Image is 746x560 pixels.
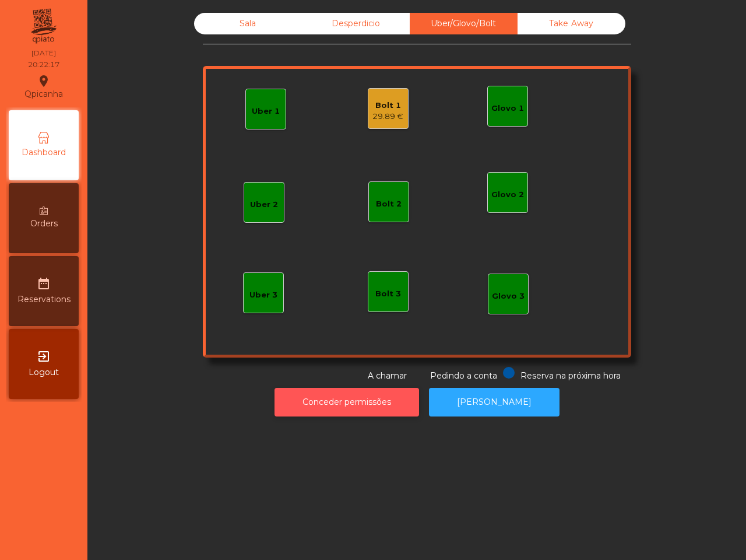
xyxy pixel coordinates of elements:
div: Bolt 3 [375,288,401,300]
button: Conceder permissões [275,388,419,416]
div: 20:22:17 [28,60,59,70]
div: Desperdicio [302,13,410,34]
i: exit_to_app [37,349,51,363]
i: date_range [37,276,51,290]
span: A chamar [368,370,407,381]
div: [DATE] [31,48,56,58]
div: Bolt 2 [376,198,402,210]
div: Uber 2 [250,199,278,211]
span: Reservations [17,293,71,306]
div: Bolt 1 [372,100,403,111]
img: qpiato [29,6,58,47]
span: Dashboard [22,146,66,159]
div: 29.89 € [372,111,403,123]
div: Glovo 1 [491,103,524,114]
span: Reserva na próxima hora [520,370,621,381]
div: Take Away [518,13,625,34]
div: Sala [194,13,302,34]
div: Glovo 2 [491,189,524,201]
div: Uber/Glovo/Bolt [410,13,518,34]
div: Uber 1 [252,106,280,117]
span: Pedindo a conta [430,370,497,381]
div: Glovo 3 [492,290,525,302]
i: location_on [37,74,51,88]
button: [PERSON_NAME] [429,388,559,416]
div: Uber 3 [249,289,277,301]
div: Qpicanha [24,72,63,101]
span: Orders [30,218,58,230]
span: Logout [29,366,59,379]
